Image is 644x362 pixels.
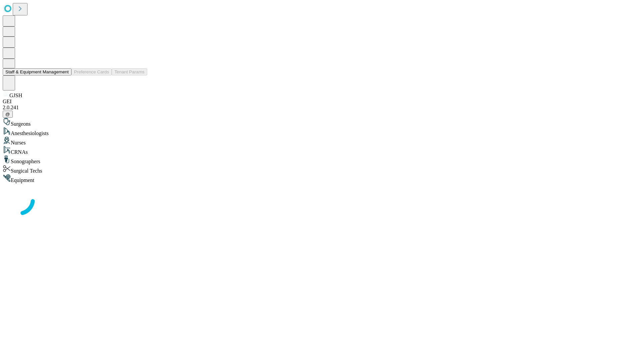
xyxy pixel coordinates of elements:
[3,155,641,165] div: Sonographers
[71,68,112,75] button: Preference Cards
[9,93,22,98] span: GJSH
[3,111,13,118] button: @
[3,68,71,75] button: Staff & Equipment Management
[3,146,641,155] div: CRNAs
[3,118,641,127] div: Surgeons
[3,136,641,146] div: Nurses
[3,127,641,136] div: Anesthesiologists
[5,112,10,117] span: @
[3,165,641,174] div: Surgical Techs
[3,105,641,111] div: 2.0.241
[112,68,147,75] button: Tenant Params
[3,99,641,105] div: GEI
[3,174,641,183] div: Equipment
